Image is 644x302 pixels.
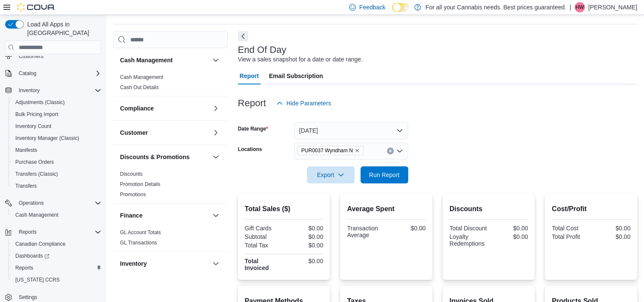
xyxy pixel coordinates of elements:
[19,87,40,94] span: Inventory
[120,84,159,91] span: Cash Out Details
[15,198,101,208] span: Operations
[347,204,426,214] h2: Average Spent
[12,109,62,119] a: Bulk Pricing Import
[15,85,43,96] button: Inventory
[15,68,40,78] button: Catalog
[120,153,189,161] h3: Discounts & Promotions
[19,53,43,60] span: Customers
[19,70,36,77] span: Catalog
[15,198,47,208] button: Operations
[238,45,286,55] h3: End Of Day
[312,166,349,183] span: Export
[15,264,33,271] span: Reports
[245,258,269,271] strong: Total Invoiced
[15,123,52,130] span: Inventory Count
[15,68,101,78] span: Catalog
[15,212,58,218] span: Cash Management
[15,51,47,61] a: Customers
[2,67,105,79] button: Catalog
[12,239,101,249] span: Canadian Compliance
[9,132,105,144] button: Inventory Manager (Classic)
[245,225,282,232] div: Gift Cards
[12,169,101,179] span: Transfers (Classic)
[298,146,364,155] span: PUR0037 Wyndham N
[12,97,68,107] a: Adjustments (Classic)
[269,67,323,84] span: Email Subscription
[575,2,585,12] div: Haley Watson
[12,157,101,167] span: Purchase Orders
[12,239,69,249] a: Canadian Compliance
[286,258,323,264] div: $0.00
[9,144,105,156] button: Manifests
[15,85,101,96] span: Inventory
[120,259,209,268] button: Inventory
[301,146,353,155] span: PUR0037 Wyndham N
[286,99,331,107] span: Hide Parameters
[9,156,105,168] button: Purchase Orders
[211,152,221,162] button: Discounts & Promotions
[392,3,410,12] input: Dark Mode
[9,108,105,120] button: Bulk Pricing Import
[575,2,584,12] span: HW
[120,128,209,137] button: Customer
[120,171,143,177] a: Discounts
[12,275,63,285] a: [US_STATE] CCRS
[388,225,426,232] div: $0.00
[593,225,630,232] div: $0.00
[490,233,528,240] div: $0.00
[120,128,148,137] h3: Customer
[286,242,323,249] div: $0.00
[211,258,221,269] button: Inventory
[9,250,105,262] a: Dashboards
[2,197,105,209] button: Operations
[9,262,105,274] button: Reports
[120,240,157,246] a: GL Transactions
[552,204,630,214] h2: Cost/Profit
[15,253,49,259] span: Dashboards
[359,3,385,12] span: Feedback
[12,210,62,220] a: Cash Management
[347,225,384,238] div: Transaction Average
[12,210,101,220] span: Cash Management
[211,128,221,138] button: Customer
[120,181,160,188] span: Promotion Details
[120,74,163,80] a: Cash Management
[120,211,143,220] h3: Finance
[120,104,154,113] h3: Compliance
[12,251,53,261] a: Dashboards
[120,229,161,236] span: GL Account Totals
[9,209,105,221] button: Cash Management
[120,192,146,197] a: Promotions
[120,84,159,90] a: Cash Out Details
[490,225,528,232] div: $0.00
[369,171,400,179] span: Run Report
[15,111,58,118] span: Bulk Pricing Import
[12,275,101,285] span: Washington CCRS
[12,251,101,261] span: Dashboards
[238,98,266,108] h3: Report
[593,233,630,240] div: $0.00
[552,225,589,232] div: Total Cost
[2,226,105,238] button: Reports
[15,276,60,283] span: [US_STATE] CCRS
[12,169,61,179] a: Transfers (Classic)
[245,204,323,214] h2: Total Sales ($)
[240,67,259,84] span: Report
[19,200,44,206] span: Operations
[238,55,363,64] div: View a sales snapshot for a date or date range.
[238,31,248,41] button: Next
[12,121,55,131] a: Inventory Count
[387,148,394,154] button: Clear input
[9,274,105,286] button: [US_STATE] CCRS
[120,181,160,187] a: Promotion Details
[2,50,105,62] button: Customers
[286,225,323,232] div: $0.00
[120,153,209,161] button: Discounts & Promotions
[9,180,105,192] button: Transfers
[12,97,101,107] span: Adjustments (Classic)
[9,96,105,108] button: Adjustments (Classic)
[15,227,40,237] button: Reports
[570,2,571,12] p: |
